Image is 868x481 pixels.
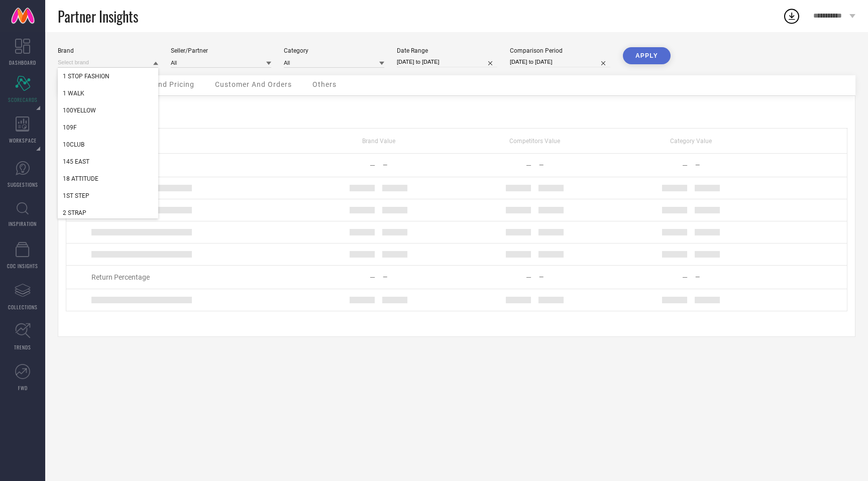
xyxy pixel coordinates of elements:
span: 18 ATTITUDE [63,175,98,182]
span: Brand Value [362,138,395,145]
span: INSPIRATION [9,220,37,227]
span: Return Percentage [91,273,150,281]
div: — [383,162,456,169]
span: 109F [63,124,77,131]
div: — [526,273,531,281]
span: DASHBOARD [9,59,36,66]
span: SCORECARDS [8,96,38,103]
div: Open download list [783,7,801,25]
span: 1ST STEP [63,192,89,199]
span: 145 EAST [63,158,89,165]
span: 1 STOP FASHION [63,73,110,80]
span: Customer And Orders [215,80,292,88]
span: 2 STRAP [63,209,86,216]
div: — [695,274,769,281]
div: 1ST STEP [58,187,158,204]
div: — [370,161,375,169]
div: — [370,273,375,281]
span: 100YELLOW [63,107,96,114]
input: Select brand [58,57,158,68]
span: 10CLUB [63,141,84,148]
span: 1 WALK [63,90,84,97]
div: 100YELLOW [58,102,158,119]
div: Date Range [397,47,497,54]
div: — [383,274,456,281]
div: Brand [58,47,158,54]
div: Metrics [66,103,847,115]
div: 10CLUB [58,136,158,153]
div: 2 STRAP [58,204,158,221]
div: Comparison Period [510,47,610,54]
span: COLLECTIONS [8,303,38,311]
div: Category [284,47,384,54]
input: Select comparison period [510,57,610,67]
span: Category Value [670,138,712,145]
span: Others [312,80,337,88]
div: — [695,162,769,169]
span: TRENDS [14,343,31,351]
div: — [539,162,612,169]
div: — [539,274,612,281]
div: 18 ATTITUDE [58,170,158,187]
div: Seller/Partner [171,47,271,54]
div: — [526,161,531,169]
div: — [682,161,688,169]
div: 1 STOP FASHION [58,68,158,85]
button: APPLY [623,47,671,64]
span: SUGGESTIONS [8,181,38,188]
div: 1 WALK [58,85,158,102]
span: CDC INSIGHTS [7,262,38,270]
div: 145 EAST [58,153,158,170]
span: Competitors Value [509,138,560,145]
span: WORKSPACE [9,137,37,144]
input: Select date range [397,57,497,67]
div: 109F [58,119,158,136]
div: — [682,273,688,281]
span: Partner Insights [58,6,138,27]
span: FWD [18,384,28,392]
